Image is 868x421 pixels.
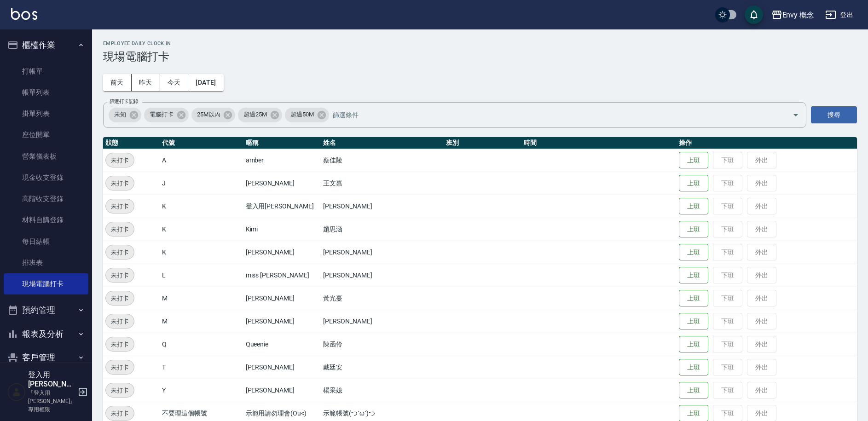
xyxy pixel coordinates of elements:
[160,195,243,218] td: K
[4,298,88,322] button: 預約管理
[109,108,141,122] div: 未知
[4,322,88,346] button: 報表及分析
[321,356,444,379] td: 戴廷安
[243,264,321,287] td: miss [PERSON_NAME]
[679,221,708,238] button: 上班
[243,218,321,241] td: Kimi
[106,271,134,280] span: 未打卡
[106,386,134,395] span: 未打卡
[4,209,88,231] a: 材料自購登錄
[243,287,321,310] td: [PERSON_NAME]
[243,356,321,379] td: [PERSON_NAME]
[160,218,243,241] td: K
[4,124,88,145] a: 座位開單
[788,108,803,122] button: Open
[106,340,134,349] span: 未打卡
[243,241,321,264] td: [PERSON_NAME]
[782,9,815,21] div: Envy 概念
[285,110,319,119] span: 超過50M
[11,8,37,20] img: Logo
[679,382,708,399] button: 上班
[160,149,243,172] td: A
[4,231,88,252] a: 每日結帳
[4,167,88,188] a: 現金收支登錄
[321,172,444,195] td: 王文嘉
[106,363,134,372] span: 未打卡
[106,409,134,418] span: 未打卡
[160,74,189,91] button: 今天
[28,370,75,389] h5: 登入用[PERSON_NAME]
[679,198,708,215] button: 上班
[679,336,708,353] button: 上班
[321,195,444,218] td: [PERSON_NAME]
[521,137,677,149] th: 時間
[768,6,818,24] button: Envy 概念
[103,74,132,91] button: 前天
[160,264,243,287] td: L
[160,379,243,402] td: Y
[110,98,139,105] label: 篩選打卡記錄
[285,108,329,122] div: 超過50M
[243,149,321,172] td: amber
[679,152,708,169] button: 上班
[160,356,243,379] td: T
[106,225,134,234] span: 未打卡
[679,244,708,261] button: 上班
[191,108,236,122] div: 25M以內
[4,82,88,103] a: 帳單列表
[188,74,223,91] button: [DATE]
[106,202,134,211] span: 未打卡
[106,294,134,303] span: 未打卡
[679,290,708,307] button: 上班
[4,33,88,57] button: 櫃檯作業
[191,110,226,119] span: 25M以內
[160,333,243,356] td: Q
[243,172,321,195] td: [PERSON_NAME]
[745,6,763,24] button: save
[822,6,857,23] button: 登出
[106,317,134,326] span: 未打卡
[144,110,179,119] span: 電腦打卡
[160,287,243,310] td: M
[160,310,243,333] td: M
[243,310,321,333] td: [PERSON_NAME]
[243,379,321,402] td: [PERSON_NAME]
[4,146,88,167] a: 營業儀表板
[444,137,521,149] th: 班別
[103,137,160,149] th: 狀態
[330,107,776,123] input: 篩選條件
[679,175,708,192] button: 上班
[106,179,134,188] span: 未打卡
[103,50,857,63] h3: 現場電腦打卡
[321,379,444,402] td: 楊采嬑
[103,40,857,46] h2: Employee Daily Clock In
[106,248,134,257] span: 未打卡
[132,74,160,91] button: 昨天
[106,156,134,165] span: 未打卡
[679,313,708,330] button: 上班
[160,137,243,149] th: 代號
[4,61,88,82] a: 打帳單
[7,383,26,401] img: Person
[28,389,75,414] p: 「登入用[PERSON_NAME]」專用權限
[4,252,88,273] a: 排班表
[4,188,88,209] a: 高階收支登錄
[4,103,88,124] a: 掛單列表
[243,195,321,218] td: 登入用[PERSON_NAME]
[321,287,444,310] td: 黃光蔓
[811,106,857,123] button: 搜尋
[238,108,282,122] div: 超過25M
[321,333,444,356] td: 陳函伶
[4,273,88,294] a: 現場電腦打卡
[243,137,321,149] th: 暱稱
[321,264,444,287] td: [PERSON_NAME]
[321,218,444,241] td: 趙思涵
[109,110,132,119] span: 未知
[243,333,321,356] td: Queenie
[144,108,189,122] div: 電腦打卡
[238,110,272,119] span: 超過25M
[679,267,708,284] button: 上班
[321,241,444,264] td: [PERSON_NAME]
[321,137,444,149] th: 姓名
[679,359,708,376] button: 上班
